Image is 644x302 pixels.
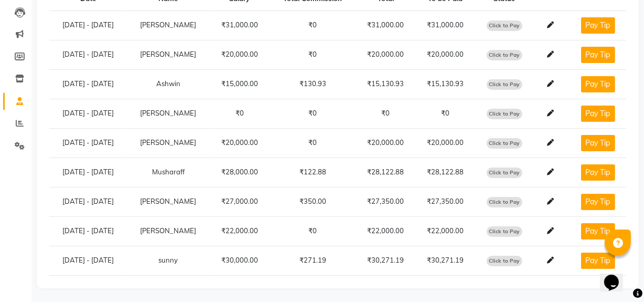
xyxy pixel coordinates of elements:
button: Pay Tip [581,253,615,269]
td: ₹31,000.00 [415,11,475,40]
td: ₹15,000.00 [210,69,270,99]
td: [DATE] - [DATE] [49,69,127,99]
span: Click to Pay [487,256,522,266]
td: ₹122.88 [270,158,356,187]
td: ₹30,271.19 [415,246,475,275]
td: [DATE] - [DATE] [49,216,127,246]
td: [PERSON_NAME] [127,187,210,216]
button: Pay Tip [581,194,615,210]
td: [PERSON_NAME] [127,128,210,158]
span: Click to Pay [487,226,522,237]
td: ₹20,000.00 [356,40,415,69]
button: Pay Tip [581,106,615,122]
td: ₹28,122.88 [356,158,415,187]
td: ₹20,000.00 [356,128,415,158]
td: Musharaff [127,158,210,187]
td: [PERSON_NAME] [127,11,210,40]
td: ₹350.00 [270,187,356,216]
td: ₹27,350.00 [356,187,415,216]
button: Pay Tip [581,47,615,63]
span: Click to Pay [487,20,522,31]
td: ₹22,000.00 [356,216,415,246]
td: [DATE] - [DATE] [49,40,127,69]
td: ₹0 [270,128,356,158]
span: Click to Pay [487,168,522,178]
td: ₹27,350.00 [415,187,475,216]
td: ₹27,000.00 [210,187,270,216]
td: sunny [127,246,210,275]
td: [PERSON_NAME] [127,40,210,69]
button: Pay Tip [581,164,615,181]
td: [PERSON_NAME] [127,216,210,246]
td: ₹0 [270,216,356,246]
td: ₹22,000.00 [415,216,475,246]
td: Ashwin [127,69,210,99]
td: ₹0 [415,99,475,128]
span: Click to Pay [487,109,522,119]
td: ₹30,271.19 [356,246,415,275]
td: ₹20,000.00 [210,128,270,158]
td: [DATE] - [DATE] [49,187,127,216]
button: Pay Tip [581,17,615,34]
td: [DATE] - [DATE] [49,99,127,128]
td: ₹271.19 [270,246,356,275]
button: Pay Tip [581,223,615,239]
td: ₹15,130.93 [356,69,415,99]
td: ₹20,000.00 [210,40,270,69]
iframe: chat widget [600,260,634,291]
td: ₹20,000.00 [415,40,475,69]
td: ₹28,122.88 [415,158,475,187]
td: ₹130.93 [270,69,356,99]
td: ₹31,000.00 [210,11,270,40]
td: ₹20,000.00 [415,128,475,158]
td: ₹0 [270,40,356,69]
span: Click to Pay [487,197,522,207]
td: ₹22,000.00 [210,216,270,246]
td: [DATE] - [DATE] [49,246,127,275]
td: ₹0 [356,99,415,128]
span: Click to Pay [487,79,522,90]
td: ₹0 [270,99,356,128]
span: Click to Pay [487,50,522,60]
td: ₹31,000.00 [356,11,415,40]
td: ₹0 [270,11,356,40]
td: [DATE] - [DATE] [49,158,127,187]
span: Click to Pay [487,138,522,149]
button: Pay Tip [581,135,615,151]
button: Pay Tip [581,76,615,92]
td: ₹0 [210,99,270,128]
td: [PERSON_NAME] [127,99,210,128]
td: ₹28,000.00 [210,158,270,187]
td: ₹30,000.00 [210,246,270,275]
td: ₹15,130.93 [415,69,475,99]
td: [DATE] - [DATE] [49,11,127,40]
td: [DATE] - [DATE] [49,128,127,158]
